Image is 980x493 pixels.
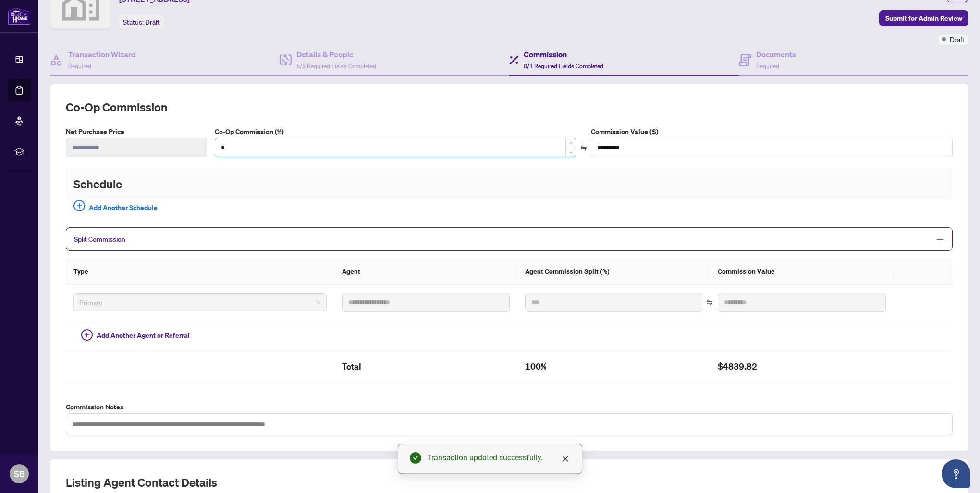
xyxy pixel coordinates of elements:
[756,49,796,60] h4: Documents
[524,49,603,60] h4: Commission
[950,34,965,45] span: Draft
[591,126,953,137] label: Commission Value ($)
[145,18,160,26] span: Draft
[66,169,953,199] h2: Schedule
[334,259,518,285] th: Agent
[756,62,779,70] span: Required
[718,359,886,374] h2: $4839.82
[66,259,334,285] th: Type
[296,62,376,70] span: 5/5 Required Fields Completed
[560,454,571,464] a: Close
[342,359,510,374] h2: Total
[215,126,576,137] label: Co-Op Commission (%)
[8,7,31,25] img: logo
[73,200,85,211] span: plus-circle
[66,227,953,251] div: Split Commission
[885,11,962,26] span: Submit for Admin Review
[68,49,136,60] h4: Transaction Wizard
[569,141,573,145] span: up
[89,200,158,215] span: Add Another Schedule
[81,329,93,341] span: plus-circle
[296,49,376,60] h4: Details & People
[68,62,91,70] span: Required
[710,259,894,285] th: Commission Value
[524,62,603,70] span: 0/1 Required Fields Completed
[97,330,190,341] span: Add Another Agent or Referral
[66,402,953,412] label: Commission Notes
[79,295,321,309] span: Primary
[565,148,576,157] span: Decrease Value
[66,126,207,137] label: Net Purchase Price
[525,359,702,374] h2: 100%
[66,99,953,115] h2: Co-op Commission
[66,475,953,490] h2: Listing Agent Contact Details
[706,299,713,306] span: swap
[562,455,569,463] span: close
[427,452,570,464] div: Transaction updated successfully.
[66,199,165,216] button: Add Another Schedule
[14,467,25,481] span: SB
[936,235,944,244] span: minus
[569,151,573,154] span: down
[74,235,125,244] span: Split Commission
[517,259,710,285] th: Agent Commission Split (%)
[942,459,970,488] button: Open asap
[879,10,968,26] button: Submit for Admin Review
[565,138,576,148] span: Increase Value
[119,15,164,28] div: Status:
[410,452,421,464] span: check-circle
[580,145,587,151] span: swap
[73,328,197,343] button: Add Another Agent or Referral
